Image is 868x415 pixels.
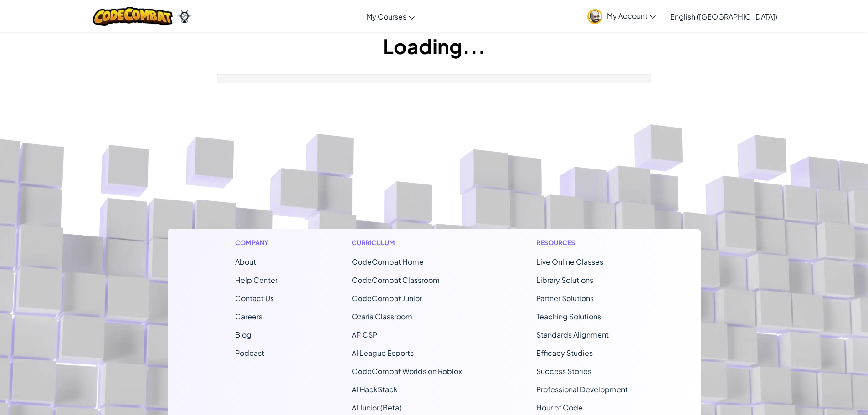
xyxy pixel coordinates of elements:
a: Efficacy Studies [536,348,593,358]
a: AI League Esports [352,348,414,358]
h1: Curriculum [352,238,462,247]
a: Podcast [235,348,264,358]
a: AI Junior (Beta) [352,403,401,412]
a: My Courses [362,4,419,29]
img: Ozaria [177,10,192,23]
a: Success Stories [536,366,591,376]
span: My Account [607,11,656,20]
a: CodeCombat Junior [352,293,422,303]
a: Help Center [235,275,277,285]
span: Contact Us [235,293,274,303]
a: Teaching Solutions [536,312,601,321]
img: avatar [587,9,602,24]
img: CodeCombat logo [93,7,173,26]
a: CodeCombat Classroom [352,275,440,285]
a: Partner Solutions [536,293,594,303]
h1: Company [235,238,277,247]
h1: Resources [536,238,633,247]
a: AP CSP [352,330,377,339]
a: Careers [235,312,262,321]
a: CodeCombat Worlds on Roblox [352,366,462,376]
a: Library Solutions [536,275,593,285]
a: Hour of Code [536,403,583,412]
span: English ([GEOGRAPHIC_DATA]) [670,12,777,21]
a: AI HackStack [352,384,398,394]
span: CodeCombat Home [352,257,424,266]
a: Standards Alignment [536,330,609,339]
span: My Courses [366,12,406,21]
a: Live Online Classes [536,257,603,266]
a: About [235,257,256,266]
a: Ozaria Classroom [352,312,412,321]
a: English ([GEOGRAPHIC_DATA]) [666,4,782,29]
a: Blog [235,330,252,339]
a: Professional Development [536,384,628,394]
a: My Account [583,2,660,31]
